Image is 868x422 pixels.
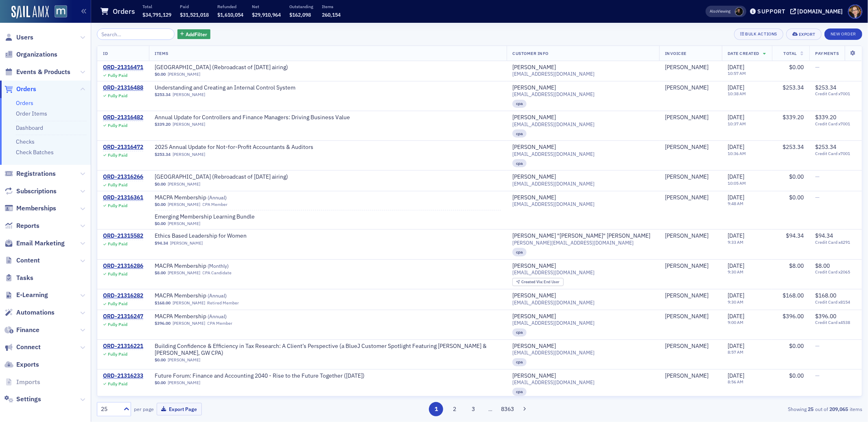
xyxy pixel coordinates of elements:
[665,64,716,71] span: Erica Johnson
[512,91,595,97] span: [EMAIL_ADDRESS][DOMAIN_NAME]
[665,194,716,201] span: Ali Dawood
[799,32,816,37] div: Export
[815,143,836,151] span: $253.34
[16,85,36,94] span: Orders
[512,343,556,350] a: [PERSON_NAME]
[789,63,804,71] span: $0.00
[108,203,127,208] div: Fully Paid
[728,194,744,201] span: [DATE]
[16,291,48,300] span: E-Learning
[155,343,501,357] a: Building Confidence & Efficiency in Tax Research: A Client’s Perspective (a BlueJ Customer Spotli...
[134,405,154,413] label: per page
[16,138,35,145] a: Checks
[665,114,716,121] span: Paul Aitken
[512,129,527,138] div: cpa
[55,5,67,18] img: SailAMX
[512,194,556,201] div: [PERSON_NAME]
[157,403,202,415] button: Export Page
[815,121,856,127] span: Credit Card x7001
[665,292,708,300] a: [PERSON_NAME]
[16,33,33,42] span: Users
[512,173,556,181] a: [PERSON_NAME]
[155,241,168,246] span: $94.34
[16,343,41,352] span: Connect
[466,402,480,416] button: 3
[155,64,288,71] span: MACPA Town Hall (Rebroadcast of September 2025 airing)
[289,4,313,9] p: Outstanding
[208,321,233,326] div: CPA Member
[180,4,209,9] p: Paid
[4,395,41,404] a: Settings
[155,114,350,121] a: Annual Update for Controllers and Finance Managers: Driving Business Value
[103,313,143,320] div: ORD-21316247
[103,343,143,350] a: ORD-21316221
[4,360,39,369] a: Exports
[103,173,143,181] a: ORD-21316266
[16,326,39,335] span: Finance
[512,232,650,240] a: [PERSON_NAME] "[PERSON_NAME]" [PERSON_NAME]
[16,395,41,404] span: Settings
[208,262,229,269] span: ( Monthly )
[728,313,744,320] span: [DATE]
[103,114,143,121] a: ORD-21316482
[103,144,143,151] a: ORD-21316472
[16,360,39,369] span: Exports
[11,6,49,19] a: SailAMX
[103,64,143,71] a: ORD-21316471
[168,202,200,207] a: [PERSON_NAME]
[512,372,556,380] div: [PERSON_NAME]
[4,33,33,42] a: Users
[786,28,822,40] button: Export
[103,84,143,92] a: ORD-21316488
[665,194,708,201] a: [PERSON_NAME]
[665,372,708,380] a: [PERSON_NAME]
[512,84,556,92] div: [PERSON_NAME]
[665,292,716,300] span: Herb Geary
[512,292,556,300] a: [PERSON_NAME]
[665,84,716,92] span: Paul Aitken
[521,279,544,284] span: Created Via :
[429,402,443,416] button: 1
[155,122,171,127] span: $339.20
[728,232,744,239] span: [DATE]
[4,187,57,196] a: Subscriptions
[155,181,166,187] span: $0.00
[728,269,743,275] time: 9:30 AM
[16,124,43,131] a: Dashboard
[4,50,57,59] a: Organizations
[103,372,143,380] div: ORD-21316233
[142,11,171,18] span: $34,791,129
[155,232,257,240] span: Ethics Based Leadership for Women
[108,93,127,98] div: Fully Paid
[142,4,171,9] p: Total
[155,313,257,320] span: MACPA Membership
[728,173,744,180] span: [DATE]
[108,301,127,306] div: Fully Paid
[155,372,365,380] a: Future Forum: Finance and Accounting 2040 - Rise to the Future Together ([DATE])
[728,201,743,206] time: 9:48 AM
[757,8,785,15] div: Support
[815,151,856,156] span: Credit Card x7001
[665,144,708,151] a: [PERSON_NAME]
[512,262,556,270] a: [PERSON_NAME]
[16,204,56,213] span: Memberships
[512,240,634,246] span: [PERSON_NAME][EMAIL_ADDRESS][DOMAIN_NAME]
[665,262,708,270] a: [PERSON_NAME]
[97,28,175,40] input: Search…
[665,144,716,151] span: Paul Aitken
[252,4,281,9] p: Net
[512,114,556,121] a: [PERSON_NAME]
[4,273,33,282] a: Tasks
[512,313,556,320] a: [PERSON_NAME]
[665,173,708,181] a: [PERSON_NAME]
[512,159,527,167] div: cpa
[108,182,127,188] div: Fully Paid
[4,68,70,77] a: Events & Products
[815,232,833,239] span: $94.34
